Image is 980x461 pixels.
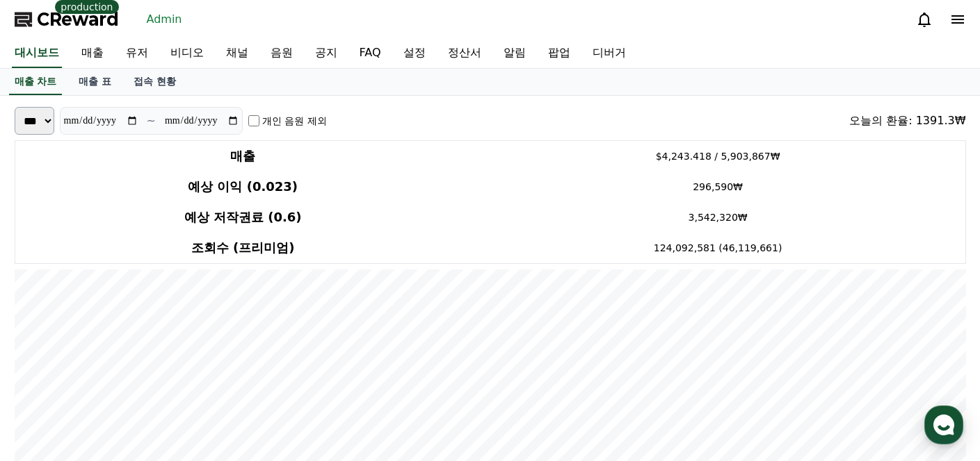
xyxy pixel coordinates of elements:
a: CReward [15,8,119,31]
h4: 조회수 (프리미엄) [21,238,465,258]
a: 매출 [70,39,115,68]
a: 정산서 [437,39,492,68]
a: 알림 [492,39,537,68]
h4: 예상 저작권료 (0.6) [21,208,465,227]
a: 비디오 [159,39,215,68]
td: 296,590₩ [471,171,965,202]
div: 오늘의 환율: 1391.3₩ [849,112,965,129]
td: $4,243.418 / 5,903,867₩ [471,141,965,172]
a: 대시보드 [12,39,62,68]
label: 개인 음원 제외 [262,114,327,128]
a: 유저 [115,39,159,68]
td: 3,542,320₩ [471,202,965,233]
td: 124,092,581 (46,119,661) [471,233,965,264]
a: Admin [141,8,188,31]
a: 팝업 [537,39,581,68]
p: ~ [147,112,156,129]
a: 설정 [392,39,437,68]
a: 공지 [304,39,348,68]
a: FAQ [348,39,392,68]
a: 접속 현황 [122,69,187,95]
h4: 매출 [21,146,465,166]
a: 매출 차트 [9,69,63,95]
a: 음원 [259,39,304,68]
a: 매출 표 [67,69,122,95]
h4: 예상 이익 (0.023) [21,177,465,196]
a: 디버거 [581,39,637,68]
span: CReward [37,8,119,31]
a: 채널 [215,39,259,68]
